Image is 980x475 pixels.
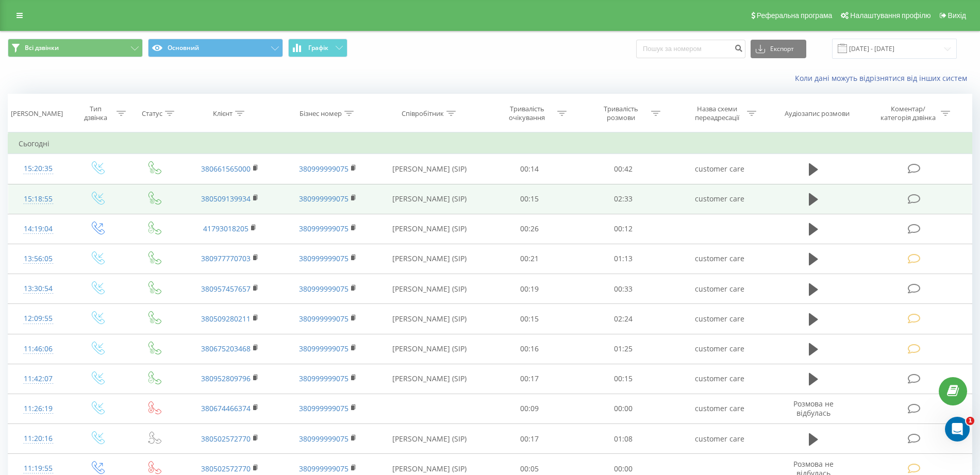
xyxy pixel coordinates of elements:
div: Клієнт [213,109,232,118]
td: customer care [671,424,769,454]
a: Коли дані можуть відрізнятися вiд інших систем [795,73,972,83]
button: Всі дзвінки [8,39,143,57]
div: Тривалість розмови [593,105,649,122]
td: 02:24 [576,304,671,334]
div: Тривалість очікування [500,105,555,122]
td: 00:16 [483,334,577,364]
td: 00:21 [483,244,577,274]
td: 00:26 [483,214,577,244]
div: 13:56:05 [19,249,58,269]
button: Основний [148,39,283,57]
td: customer care [671,154,769,184]
span: Реферальна програма [757,11,833,20]
div: [PERSON_NAME] [11,109,63,118]
iframe: Intercom live chat [945,417,970,442]
div: 12:09:55 [19,309,58,329]
span: Графік [308,44,328,52]
td: 00:00 [576,394,671,423]
td: [PERSON_NAME] (SIP) [377,334,482,364]
a: 380999999075 [299,344,348,353]
a: 380977770703 [201,253,251,263]
td: 00:09 [483,394,577,423]
a: 380999999075 [299,314,348,324]
a: 380999999075 [299,464,348,473]
td: [PERSON_NAME] (SIP) [377,154,482,184]
a: 380999999075 [299,224,348,233]
a: 380509139934 [201,194,251,203]
a: 380999999075 [299,194,348,203]
td: customer care [671,184,769,214]
a: 380661565000 [201,164,251,174]
div: 11:20:16 [19,429,58,449]
a: 380999999075 [299,403,348,413]
a: 380674466374 [201,403,251,413]
td: customer care [671,364,769,394]
a: 380502572770 [201,434,251,444]
td: [PERSON_NAME] (SIP) [377,274,482,304]
a: 41793018205 [203,224,248,233]
td: customer care [671,274,769,304]
div: 11:46:06 [19,339,58,359]
div: Статус [142,109,162,118]
td: 00:15 [483,304,577,334]
div: Аудіозапис розмови [785,109,850,118]
td: 02:33 [576,184,671,214]
button: Графік [288,39,347,57]
td: [PERSON_NAME] (SIP) [377,214,482,244]
td: customer care [671,304,769,334]
span: 1 [966,417,974,425]
span: Всі дзвінки [25,44,59,52]
a: 380999999075 [299,374,348,383]
td: Сьогодні [8,133,972,154]
div: 15:18:55 [19,189,58,209]
td: 01:08 [576,424,671,454]
td: customer care [671,334,769,364]
a: 380675203468 [201,344,251,353]
div: Тип дзвінка [77,105,114,122]
td: customer care [671,394,769,423]
input: Пошук за номером [636,40,745,58]
div: Бізнес номер [300,109,342,118]
td: 00:33 [576,274,671,304]
td: customer care [671,244,769,274]
a: 380502572770 [201,464,251,473]
td: 00:15 [576,364,671,394]
td: 00:15 [483,184,577,214]
span: Вихід [948,11,966,20]
span: Налаштування профілю [850,11,931,20]
td: [PERSON_NAME] (SIP) [377,364,482,394]
div: 11:42:07 [19,369,58,389]
a: 380509280211 [201,314,251,324]
a: 380999999075 [299,284,348,294]
div: Назва схеми переадресації [689,105,744,122]
div: Співробітник [402,109,444,118]
td: [PERSON_NAME] (SIP) [377,184,482,214]
td: 01:13 [576,244,671,274]
a: 380952809796 [201,374,251,383]
td: 00:17 [483,424,577,454]
button: Експорт [751,40,806,58]
a: 380957457657 [201,284,251,294]
td: [PERSON_NAME] (SIP) [377,304,482,334]
a: 380999999075 [299,253,348,263]
td: 00:42 [576,154,671,184]
div: 14:19:04 [19,219,58,239]
td: 00:17 [483,364,577,394]
div: 11:26:19 [19,399,58,419]
td: 00:14 [483,154,577,184]
td: [PERSON_NAME] (SIP) [377,424,482,454]
div: 15:20:35 [19,159,58,179]
div: Коментар/категорія дзвінка [878,105,938,122]
td: [PERSON_NAME] (SIP) [377,244,482,274]
td: 01:25 [576,334,671,364]
div: 13:30:54 [19,279,58,299]
a: 380999999075 [299,434,348,444]
span: Розмова не відбулась [793,399,834,418]
a: 380999999075 [299,164,348,174]
td: 00:12 [576,214,671,244]
td: 00:19 [483,274,577,304]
